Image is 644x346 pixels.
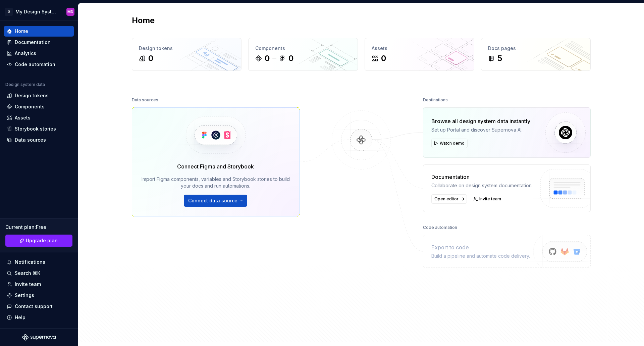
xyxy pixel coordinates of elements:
div: Destinations [423,95,448,105]
div: Data sources [15,137,46,143]
div: G [5,8,13,16]
div: Settings [15,292,34,299]
div: 0 [265,53,270,64]
a: Settings [4,290,74,301]
a: Code automation [4,59,74,70]
span: Upgrade plan [26,237,58,244]
a: Home [4,26,74,37]
div: Design tokens [139,45,234,52]
button: Search ⌘K [4,268,74,279]
a: Invite team [4,279,74,290]
div: Components [255,45,351,52]
a: Data sources [4,135,74,145]
a: Analytics [4,48,74,59]
a: Storybook stories [4,123,74,134]
div: Home [15,28,28,35]
div: 5 [497,53,502,64]
div: 0 [148,53,153,64]
button: Watch demo [431,139,468,148]
div: Invite team [15,281,41,288]
button: Connect data source [184,195,247,207]
div: Assets [15,114,31,121]
div: MD [67,9,73,14]
div: 0 [288,53,293,64]
div: Connect Figma and Storybook [177,162,254,170]
div: Notifications [15,259,45,265]
div: Design system data [5,82,45,87]
div: Code automation [423,223,457,232]
button: Contact support [4,301,74,312]
a: Design tokens [4,90,74,101]
a: Open editor [431,194,467,204]
a: Documentation [4,37,74,48]
div: Data sources [132,95,158,105]
a: Components00 [248,38,358,71]
a: Upgrade plan [5,235,72,247]
div: Components [15,103,45,110]
div: Contact support [15,303,53,310]
div: Current plan : Free [5,224,72,231]
div: Export to code [431,243,530,251]
span: Watch demo [440,141,465,146]
div: Storybook stories [15,126,56,132]
div: Browse all design system data instantly [431,117,530,125]
h2: Home [132,15,155,26]
a: Assets [4,112,74,123]
div: Analytics [15,50,36,57]
div: Build a pipeline and automate code delivery. [431,253,530,259]
div: Import Figma components, variables and Storybook stories to build your docs and run automations. [142,176,290,189]
a: Components [4,101,74,112]
button: GMy Design SystemMD [1,4,76,19]
span: Open editor [434,196,459,202]
div: Collaborate on design system documentation. [431,182,533,189]
a: Design tokens0 [132,38,241,71]
div: Design tokens [15,92,49,99]
div: My Design System [15,8,58,15]
div: Documentation [431,173,533,181]
span: Invite team [479,196,501,202]
div: Set up Portal and discover Supernova AI. [431,127,530,133]
a: Invite team [471,194,504,204]
a: Assets0 [365,38,474,71]
svg: Supernova Logo [22,334,56,341]
div: Docs pages [488,45,584,52]
div: Documentation [15,39,51,46]
div: Search ⌘K [15,270,40,277]
div: Help [15,314,25,321]
span: Connect data source [188,197,237,204]
div: Code automation [15,61,55,68]
div: 0 [381,53,386,64]
a: Docs pages5 [481,38,591,71]
button: Notifications [4,257,74,267]
div: Assets [372,45,467,52]
button: Help [4,312,74,323]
